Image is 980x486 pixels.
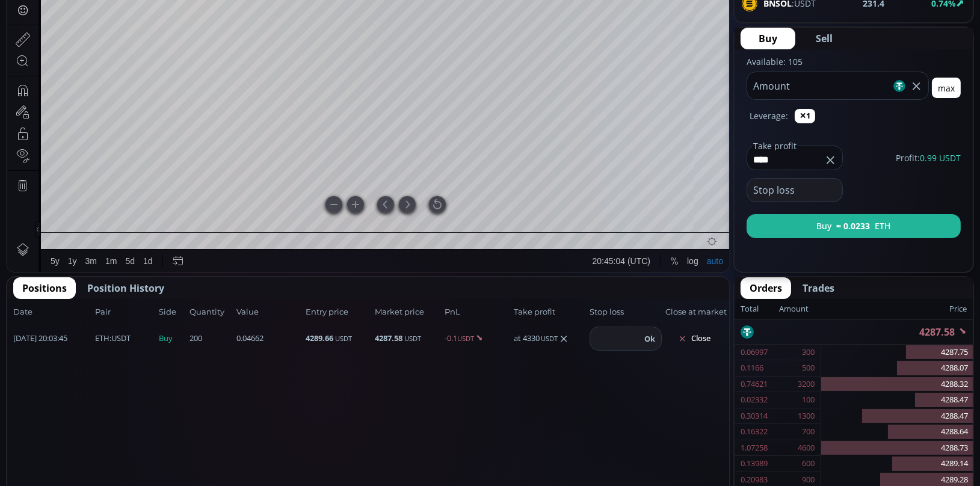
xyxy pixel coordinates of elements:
[39,43,65,52] div: Volume
[741,28,795,49] button: Buy
[159,333,186,345] span: Buy
[750,109,788,122] label: Leverage:
[821,440,973,457] div: 4288.73
[22,281,67,295] span: Positions
[759,31,777,46] span: Buy
[318,352,335,369] div: Zoom Out
[95,306,155,318] span: Pair
[514,333,586,345] div: at 4330
[306,333,333,343] b: 4289.66
[641,332,659,345] button: Ok
[809,301,967,317] div: Price
[61,412,70,422] div: 1y
[231,29,259,38] div: 4287.24
[375,306,441,318] span: Market price
[741,360,763,376] div: 0.1166
[78,277,173,299] button: Position History
[665,306,723,318] span: Close at market
[375,333,403,343] b: 4287.58
[779,301,809,317] div: Amount
[541,334,558,344] small: USDT
[445,306,510,318] span: PnL
[306,306,371,318] span: Entry price
[340,352,357,369] div: Zoom In
[735,320,973,344] div: 4287.58
[741,408,768,424] div: 0.30314
[802,456,815,472] div: 600
[13,306,91,318] span: Date
[28,377,33,393] div: Hide Drawings Toolbar
[190,306,233,318] span: Quantity
[803,281,834,295] span: Trades
[665,329,723,348] button: Close
[802,392,815,408] div: 100
[747,56,803,67] label: Available: 105
[190,333,233,345] span: 200
[802,360,815,376] div: 500
[136,412,146,422] div: 1d
[896,152,961,164] span: Profit:
[741,277,791,299] button: Orders
[43,412,52,422] div: 5y
[798,408,815,424] div: 1300
[747,214,961,238] button: Buy≈ 0.0233ETH
[741,456,768,472] div: 0.13989
[585,412,643,422] span: 20:45:04 (UTC)
[370,352,387,369] : Scroll to the Left
[798,28,851,49] button: Sell
[11,161,20,172] div: 
[226,7,262,16] div: Indicators
[750,281,782,295] span: Orders
[163,7,198,16] div: Compare
[13,333,91,345] span: [DATE] 20:03:45
[695,405,720,428] div: Toggle Auto Scale
[149,29,156,38] div: O
[821,345,973,361] div: 4287.75
[95,333,131,345] span: :USDT
[932,78,961,98] button: max
[821,360,973,377] div: 4288.07
[405,334,422,343] small: USDT
[129,28,140,38] div: Market open
[794,277,843,299] button: Trades
[236,333,302,345] span: 0.04662
[98,412,109,422] div: 1m
[58,28,71,38] div: 1
[659,405,676,428] div: Toggle Percentage
[837,220,871,232] b: ≈ 0.0233
[87,281,164,295] span: Position History
[920,152,961,164] span: 0.99 USDT
[581,405,647,428] button: 20:45:04 (UTC)
[821,456,973,472] div: 4289.14
[798,440,815,456] div: 4600
[741,377,768,392] div: 0.74621
[821,392,973,408] div: 4288.47
[161,405,180,428] div: Go to
[802,424,815,440] div: 700
[798,377,815,392] div: 3200
[590,306,662,318] span: Stop loss
[514,306,586,318] span: Take profit
[269,29,297,38] div: 4287.58
[335,334,352,343] small: USDT
[457,334,474,343] small: USDT
[700,412,716,422] div: auto
[71,28,120,38] div: Ethereum
[741,440,768,456] div: 1.07258
[226,29,231,38] div: L
[70,43,94,52] div: 153.12
[741,392,768,408] div: 0.02332
[445,333,510,345] span: -0.1
[680,412,691,422] div: log
[741,345,768,360] div: 0.06997
[821,377,973,393] div: 4288.32
[194,29,223,38] div: 4287.58
[13,277,76,299] button: Positions
[301,29,355,38] div: +0.33 (+0.01%)
[741,301,779,317] div: Total
[816,31,833,46] span: Sell
[802,345,815,360] div: 300
[39,28,58,38] div: ETH
[100,7,112,16] div: 1 m
[795,109,815,123] button: ✕1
